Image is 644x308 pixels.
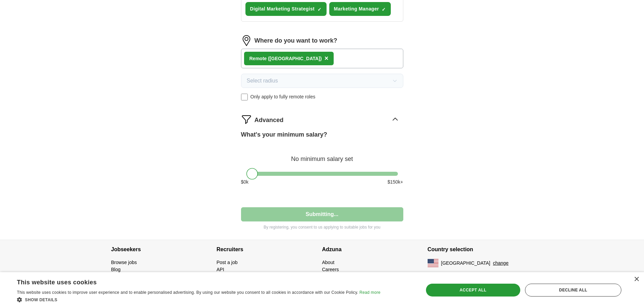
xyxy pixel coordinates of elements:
[241,114,252,125] img: filter
[322,267,339,272] a: Careers
[493,260,508,267] button: change
[17,290,358,295] span: This website uses cookies to improve user experience and to enable personalised advertising. By u...
[17,296,380,303] div: Show details
[250,5,315,13] span: Digital Marketing Strategist
[426,284,520,297] div: Accept all
[634,277,639,282] div: Close
[111,260,137,265] a: Browse jobs
[382,7,386,12] span: ✓
[255,36,337,45] label: Where do you want to work?
[387,179,403,186] span: $ 150 k+
[111,267,121,272] a: Blog
[322,260,335,265] a: About
[255,116,284,125] span: Advanced
[217,267,224,272] a: API
[245,2,327,16] button: Digital Marketing Strategist✓
[428,240,533,259] h4: Country selection
[247,77,278,85] span: Select radius
[325,53,329,64] button: ×
[249,55,322,62] div: Remote ([GEOGRAPHIC_DATA])
[329,2,391,16] button: Marketing Manager✓
[334,5,379,13] span: Marketing Manager
[325,54,329,62] span: ×
[317,7,321,12] span: ✓
[17,276,363,286] div: This website uses cookies
[241,207,403,221] button: Submitting...
[241,130,327,139] label: What's your minimum salary?
[525,284,621,297] div: Decline all
[441,260,491,267] span: [GEOGRAPHIC_DATA]
[25,298,57,302] span: Show details
[241,147,403,164] div: No minimum salary set
[241,35,252,46] img: location.png
[241,179,249,186] span: $ 0 k
[241,74,403,88] button: Select radius
[217,260,238,265] a: Post a job
[241,94,248,100] input: Only apply to fully remote roles
[428,259,438,267] img: US flag
[359,290,380,295] a: Read more, opens a new window
[251,93,315,100] span: Only apply to fully remote roles
[241,224,403,230] p: By registering, you consent to us applying to suitable jobs for you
